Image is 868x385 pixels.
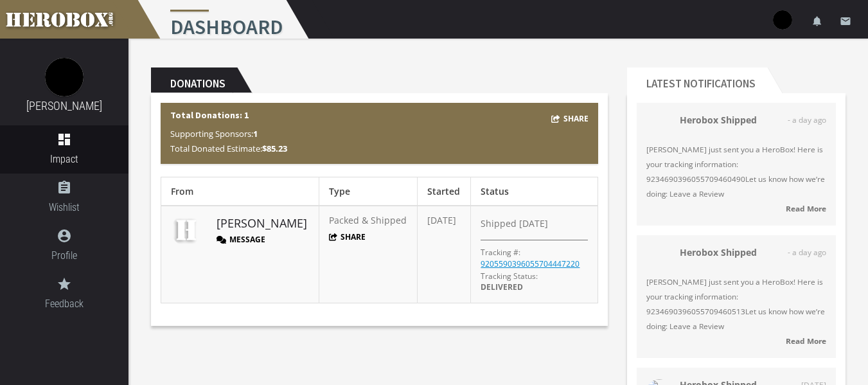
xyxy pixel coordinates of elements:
span: Total Donated Estimate: [170,143,287,154]
b: Total Donations: 1 [170,109,249,121]
span: - a day ago [788,245,826,260]
a: [PERSON_NAME] [217,215,307,232]
a: Read More [646,334,826,348]
i: dashboard [57,132,72,147]
button: Share [329,231,366,242]
span: - a day ago [788,112,826,127]
strong: Read More [786,336,826,346]
button: Message [217,234,265,245]
img: 34099-202507161046300400.png [646,247,672,273]
img: image [171,214,203,246]
a: [PERSON_NAME] [26,99,102,112]
span: Supporting Sponsors: [170,128,258,139]
span: Shipped [DATE] [481,217,548,230]
span: [PERSON_NAME] just sent you a HeroBox! Here is your tracking information: 9234690396055709460513L... [646,274,826,334]
p: Tracking #: [481,247,520,258]
div: Total Donations: 1 [161,103,598,164]
td: [DATE] [418,206,471,303]
th: Status [471,177,598,206]
strong: Herobox Shipped [680,246,757,258]
span: Tracking Status: [481,271,538,282]
img: user-image [773,10,792,30]
h2: Donations [151,67,237,93]
th: Started [418,177,471,206]
strong: Read More [786,203,826,213]
i: notifications [811,15,823,27]
span: Packed & Shipped [329,214,407,226]
span: DELIVERED [481,282,523,292]
b: $85.23 [262,143,287,154]
span: [PERSON_NAME] just sent you a HeroBox! Here is your tracking information: 9234690396055709460490L... [646,142,826,201]
th: Type [319,177,418,206]
button: Share [551,111,589,126]
a: 9205590396055704447220 [481,258,580,269]
img: image [45,58,84,96]
h2: Latest Notifications [627,67,767,93]
a: Read More [646,201,826,216]
th: From [161,177,319,206]
i: email [840,15,851,27]
img: 34099-202507161046300400.png [646,114,672,140]
b: 1 [253,128,258,139]
strong: Herobox Shipped [680,114,757,126]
